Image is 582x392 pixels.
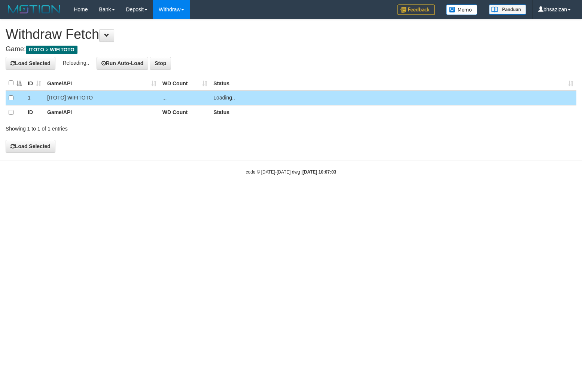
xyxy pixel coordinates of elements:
[6,27,576,42] h1: Withdraw Fetch
[6,46,576,53] h4: Game:
[246,169,336,175] small: code © [DATE]-[DATE] dwg |
[44,105,159,120] th: Game/API
[25,76,44,91] th: ID: activate to sort column ascending
[25,91,44,105] td: 1
[159,105,211,120] th: WD Count
[159,76,211,91] th: WD Count: activate to sort column ascending
[6,122,237,132] div: Showing 1 to 1 of 1 entries
[6,57,55,70] button: Load Selected
[489,4,526,15] img: panduan.png
[6,140,55,153] button: Load Selected
[97,57,149,70] button: Run Auto-Load
[44,76,159,91] th: Game/API: activate to sort column ascending
[44,91,159,105] td: [ITOTO] WIFITOTO
[6,4,63,15] img: MOTION_logo.png
[446,4,478,15] img: Button%20Memo.svg
[150,57,171,70] button: Stop
[397,4,435,15] img: Feedback.jpg
[26,46,77,54] span: ITOTO > WIFITOTO
[25,105,44,120] th: ID
[162,95,167,101] span: ...
[210,105,576,120] th: Status
[63,59,89,65] span: Reloading..
[210,76,576,91] th: Status: activate to sort column ascending
[302,169,336,175] strong: [DATE] 10:07:03
[213,95,235,101] span: Loading..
